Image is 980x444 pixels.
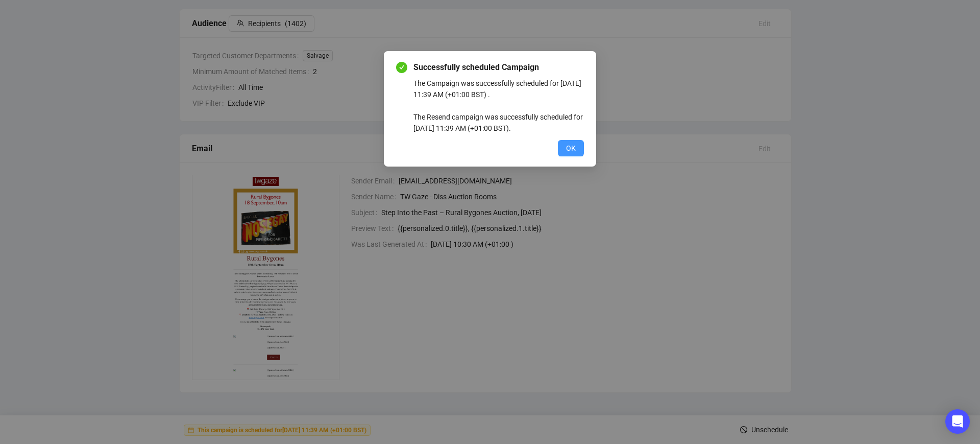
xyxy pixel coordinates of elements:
[413,100,584,134] div: The Resend campaign was successfully scheduled for [DATE] 11:39 AM (+01:00 BST).
[566,143,576,154] span: OK
[413,61,584,74] span: Successfully scheduled Campaign
[558,140,584,156] button: OK
[396,62,407,73] span: check-circle
[945,409,970,434] div: Open Intercom Messenger
[413,78,584,100] div: The Campaign was successfully scheduled for [DATE] 11:39 AM (+01:00 BST) .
